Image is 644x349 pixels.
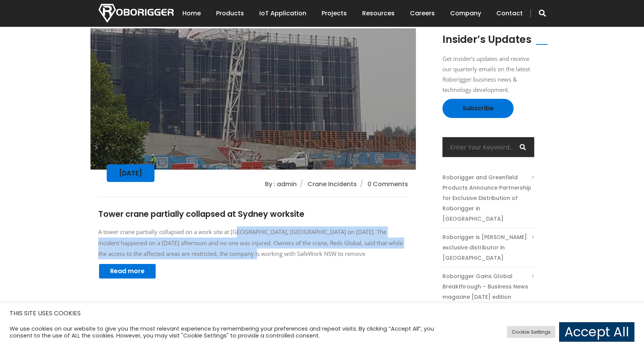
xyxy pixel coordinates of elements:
p: Get insider's updates and receive our quarterly emails on the latest Roborigger business news & t... [442,54,534,95]
li: 0 Comments [368,179,408,189]
a: Roborigger Gains Global Breakthrough – Business News magazine [DATE] edition [442,271,534,302]
a: Subscribe [442,99,514,118]
div: We use cookies on our website to give you the most relevant experience by remembering your prefer... [10,325,447,339]
div: [DATE] [107,164,154,182]
a: Contact [496,2,523,25]
a: Accept All [559,322,634,342]
a: Read more [98,263,156,279]
a: Company [450,2,481,25]
a: Cookie Settings [507,326,555,338]
h5: THIS SITE USES COOKIES [10,308,634,318]
li: Crane Incidents [307,179,361,189]
a: Products [216,2,244,25]
h2: Insider’s Updates [442,34,532,46]
a: Resources [362,2,395,25]
a: IoT Application [259,2,306,25]
li: By : admin [265,179,301,189]
a: Roborigger and Greenfield Products Announce Partnership for Exclusive Distribution of Roborigger ... [442,172,534,224]
a: Tower crane partially collapsed at Sydney worksite [98,208,304,220]
a: Roborigger is [PERSON_NAME] exclusive distributor in [GEOGRAPHIC_DATA] [442,232,534,263]
a: Home [182,2,201,25]
input: Enter Your Keyword... [442,137,534,157]
a: Projects [322,2,347,25]
img: Nortech [98,4,174,23]
a: Careers [410,2,435,25]
p: A tower crane partially collapsed on a work site at [GEOGRAPHIC_DATA], [GEOGRAPHIC_DATA] on [DATE... [98,226,408,259]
